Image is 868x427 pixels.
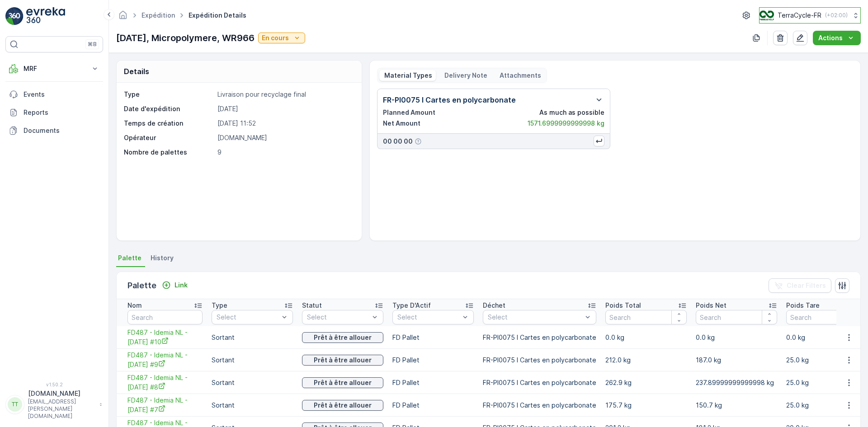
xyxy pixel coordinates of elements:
[786,333,868,342] p: 0.0 kg
[759,7,861,23] button: TerraCycle-FR(+02:00)
[127,351,203,369] span: FD487 - Idemia NL - [DATE] #9
[787,281,826,290] p: Clear Filters
[314,378,372,387] p: Prêt à être allouer
[127,328,203,347] a: FD487 - Idemia NL - 26.09.2024 #10
[5,122,103,140] a: Documents
[314,333,372,342] p: Prêt à être allouer
[383,119,420,128] p: Net Amount
[127,373,203,392] span: FD487 - Idemia NL - [DATE] #8
[118,14,128,21] a: Homepage
[383,137,413,146] p: 00 00 00
[778,11,821,20] p: TerraCycle-FR
[415,138,422,145] div: Help Tooltip Icon
[5,103,103,122] a: Reports
[124,133,214,142] p: Opérateur
[217,133,352,142] p: [DOMAIN_NAME]
[397,313,460,322] p: Select
[5,60,103,78] button: MRF
[124,148,214,157] p: Nombre de palettes
[124,90,214,99] p: Type
[307,313,369,322] p: Select
[5,389,103,420] button: TT[DOMAIN_NAME][EMAIL_ADDRESS][PERSON_NAME][DOMAIN_NAME]
[483,401,596,410] p: FR-PI0075 I Cartes en polycarbonate
[383,108,435,117] p: Planned Amount
[118,253,142,263] span: Palette
[187,11,248,20] span: Expédition Details
[483,378,596,387] p: FR-PI0075 I Cartes en polycarbonate
[302,377,383,388] button: Prêt à être allouer
[696,401,777,410] p: 150.7 kg
[314,401,372,410] p: Prêt à être allouer
[127,310,203,324] input: Search
[696,356,777,365] p: 187.0 kg
[483,333,596,342] p: FR-PI0075 I Cartes en polycarbonate
[483,356,596,365] p: FR-PI0075 I Cartes en polycarbonate
[217,148,352,157] p: 9
[818,33,843,42] p: Actions
[605,301,641,310] p: Poids Total
[212,378,293,387] p: Sortant
[696,310,777,324] input: Search
[314,356,372,365] p: Prêt à être allouer
[605,378,687,387] p: 262.9 kg
[392,333,474,342] p: FD Pallet
[392,301,431,310] p: Type D'Actif
[5,382,103,387] span: v 1.50.2
[696,301,726,310] p: Poids Net
[127,301,142,310] p: Nom
[24,108,99,117] p: Reports
[498,71,541,80] p: Attachments
[175,281,188,290] p: Link
[116,31,255,45] p: [DATE], Micropolymere, WR966
[539,108,604,117] p: As much as possible
[769,278,831,293] button: Clear Filters
[528,119,604,128] p: 1571.6999999999998 kg
[28,389,95,398] p: [DOMAIN_NAME]
[217,313,279,322] p: Select
[5,85,103,103] a: Events
[392,356,474,365] p: FD Pallet
[142,11,175,19] a: Expédition
[759,10,774,20] img: TC_H152nZO.png
[5,7,24,25] img: logo
[151,253,174,263] span: History
[24,64,85,73] p: MRF
[605,401,687,410] p: 175.7 kg
[813,31,861,45] button: Actions
[786,401,868,410] p: 25.0 kg
[392,401,474,410] p: FD Pallet
[443,71,487,80] p: Delivery Note
[28,398,95,420] p: [EMAIL_ADDRESS][PERSON_NAME][DOMAIN_NAME]
[302,400,383,411] button: Prêt à être allouer
[696,333,777,342] p: 0.0 kg
[217,90,352,99] p: Livraison pour recyclage final
[127,351,203,369] a: FD487 - Idemia NL - 26.09.2024 #9
[127,279,156,292] p: Palette
[158,280,191,291] button: Link
[383,94,516,105] p: FR-PI0075 I Cartes en polycarbonate
[212,301,227,310] p: Type
[212,401,293,410] p: Sortant
[26,7,65,25] img: logo_light-DOdMpM7g.png
[8,397,22,412] div: TT
[825,12,848,19] p: ( +02:00 )
[392,378,474,387] p: FD Pallet
[24,90,99,99] p: Events
[127,328,203,347] span: FD487 - Idemia NL - [DATE] #10
[124,119,214,128] p: Temps de création
[605,333,687,342] p: 0.0 kg
[786,356,868,365] p: 25.0 kg
[217,104,352,113] p: [DATE]
[786,301,820,310] p: Poids Tare
[124,66,149,77] p: Details
[124,104,214,113] p: Date d'expédition
[212,333,293,342] p: Sortant
[302,355,383,366] button: Prêt à être allouer
[302,332,383,343] button: Prêt à être allouer
[127,396,203,414] span: FD487 - Idemia NL - [DATE] #7
[127,373,203,392] a: FD487 - Idemia NL - 26.09.2024 #8
[605,356,687,365] p: 212.0 kg
[786,310,868,324] input: Search
[383,71,432,80] p: Material Types
[302,301,322,310] p: Statut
